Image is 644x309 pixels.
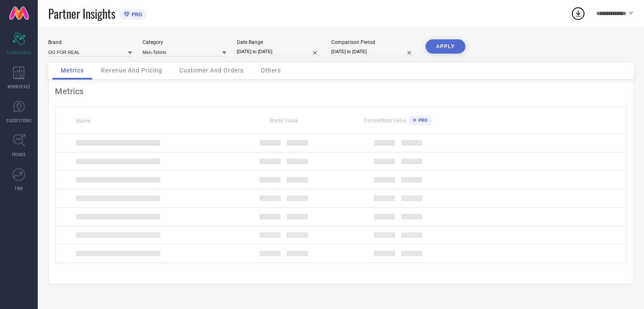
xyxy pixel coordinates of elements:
span: PRO [130,11,142,18]
div: Date Range [237,39,321,45]
span: PRO [416,118,428,123]
div: Brand [48,39,132,45]
span: Partner Insights [48,5,115,22]
span: WORKSPACE [8,83,31,90]
div: Open download list [571,6,586,21]
input: Select comparison period [331,47,415,56]
span: SCORECARDS [7,49,31,56]
span: Name [76,118,90,124]
span: Others [261,67,281,74]
span: Revenue And Pricing [101,67,162,74]
span: Customer And Orders [179,67,244,74]
div: Comparison Period [331,39,415,45]
span: Metrics [61,67,84,74]
span: Competitors Value [364,118,406,124]
span: Brand Value [270,118,298,124]
button: APPLY [426,39,465,54]
div: Metrics [55,86,627,96]
span: TRENDS [12,151,26,157]
span: SUGGESTIONS [6,117,32,124]
span: FWD [15,185,23,191]
div: Category [143,39,226,45]
input: Select date range [237,47,321,56]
